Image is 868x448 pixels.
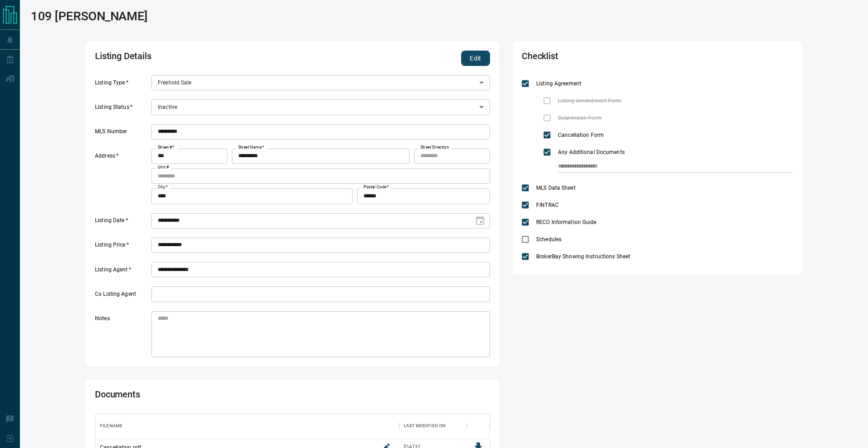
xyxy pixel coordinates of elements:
label: Listing Date [95,217,149,229]
button: Edit [461,51,490,66]
span: FINTRAC [534,201,561,209]
div: Filename [100,413,123,439]
label: Street # [158,145,175,150]
h2: Listing Details [95,51,332,66]
span: Any Additional Documents [556,148,627,156]
div: Filename [95,413,399,439]
label: Co Listing Agent [95,290,149,302]
span: Listing Agreement [534,79,584,88]
div: Freehold Sale [151,75,490,90]
label: Listing Status [95,103,149,115]
label: MLS Number [95,128,149,140]
label: Street Direction [420,145,449,150]
span: Suspension Form [556,114,604,122]
span: Schedules [534,235,564,243]
label: Listing Price [95,241,149,253]
span: Listing Amendment Form [556,97,623,105]
span: BrokerBay Showing Instructions Sheet [534,252,632,261]
h2: Documents [95,389,332,404]
span: MLS Data Sheet [534,184,578,192]
label: Listing Type [95,79,149,91]
label: Postal Code [363,184,389,190]
label: Notes [95,315,149,357]
h1: 109 [PERSON_NAME] [31,9,148,23]
div: Last Modified On [399,413,467,439]
span: RECO Information Guide [534,218,599,226]
span: Cancellation Form [556,131,606,139]
input: checklist input [558,161,774,173]
h2: Checklist [522,51,684,66]
label: City [158,184,168,190]
label: Unit # [158,164,169,170]
label: Listing Agent [95,266,149,278]
label: Street Name [238,145,264,150]
div: Last Modified On [404,413,445,439]
div: Inactive [151,99,490,115]
label: Address [95,152,149,204]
